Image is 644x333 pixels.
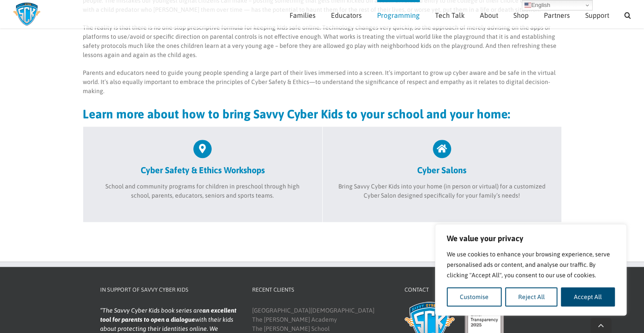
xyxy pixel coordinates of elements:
[561,287,615,306] button: Accept All
[405,286,543,294] h4: Contact
[336,165,548,175] h2: Cyber Salons
[290,12,316,19] span: Families
[336,182,548,200] p: Bring Savvy Cyber Kids into your home (in person or virtual) for a customized Cyber Salon designe...
[83,68,562,96] p: Parents and educators need to guide young people spending a large part of their lives immersed in...
[83,108,562,120] h2: Learn more about how to bring Savvy Cyber Kids to your school and your home:
[447,287,502,306] button: Customise
[96,140,309,175] a: Cyber Safety & Ethics Workshops
[513,12,529,19] span: Shop
[331,12,362,19] span: Educators
[252,286,391,294] h4: Recent Clients
[377,12,420,19] span: Programming
[336,140,548,175] a: Cyber Salons
[505,287,558,306] button: Reject All
[96,182,309,200] p: School and community programs for children in preschool through high school, parents, educators, ...
[100,286,239,294] h4: In Support of Savvy Cyber Kids
[96,165,309,175] h2: Cyber Safety & Ethics Workshops
[435,12,465,19] span: Tech Talk
[585,12,609,19] span: Support
[447,233,615,244] p: We value your privacy
[447,249,615,280] p: We use cookies to enhance your browsing experience, serve personalised ads or content, and analys...
[524,2,531,9] img: en
[13,2,40,26] img: Savvy Cyber Kids Logo
[544,12,570,19] span: Partners
[480,12,498,19] span: About
[83,23,562,60] p: The reality is that there is no one-stop prescriptive formula for keeping kids safe online. Techn...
